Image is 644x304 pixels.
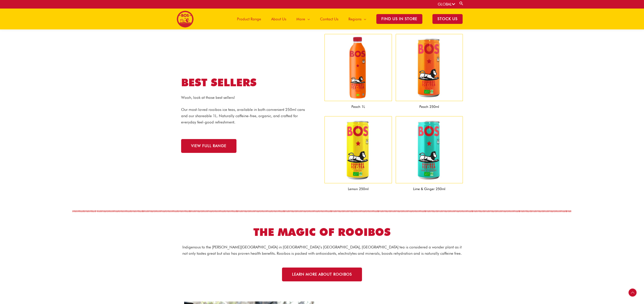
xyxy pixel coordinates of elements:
[376,14,422,24] span: Find Us in Store
[325,183,392,195] figcaption: Lemon 250ml
[438,2,455,7] a: GLOBAL
[271,12,286,27] span: About Us
[396,101,463,112] figcaption: Peach 250ml
[181,76,319,90] h2: BEST SELLERS
[325,116,392,184] img: EU_BOS_1L_Lemon
[266,9,291,29] a: About Us
[315,9,343,29] a: Contact Us
[181,139,236,153] a: VIEW FULL RANGE
[396,34,463,101] img: EU_BOS_250ml_Peach
[232,9,266,29] a: Product Range
[191,144,226,148] span: VIEW FULL RANGE
[371,9,427,29] a: Find Us in Store
[181,95,309,101] p: Wooh, look at those best sellers!
[320,12,338,27] span: Contact Us
[325,101,392,112] figcaption: Peach 1L
[228,9,468,29] nav: Site Navigation
[181,225,463,239] h2: THE MAGIC OF ROOIBOS
[459,1,464,6] a: Search button
[432,14,463,24] span: STOCK US
[177,11,194,28] img: BOS logo finals-200px
[325,34,392,101] img: Bos Peach Ice Tea 1L
[343,9,371,29] a: Regions
[181,244,463,257] p: Indigenous to the [PERSON_NAME][GEOGRAPHIC_DATA] in [GEOGRAPHIC_DATA]’s [GEOGRAPHIC_DATA], [GEOGR...
[396,183,463,195] figcaption: Lime & Ginger 250ml
[296,12,305,27] span: More
[348,12,361,27] span: Regions
[427,9,468,29] a: STOCK US
[282,268,362,281] a: LEARN MORE ABOUT ROOIBOS
[181,107,309,125] p: Our most-loved rooibos ice teas, available in both convenient 250ml cans and our shareable 1L. Na...
[396,116,463,184] img: EU_BOS_250ml_L&G
[291,9,315,29] a: More
[292,273,352,276] span: LEARN MORE ABOUT ROOIBOS
[237,12,261,27] span: Product Range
